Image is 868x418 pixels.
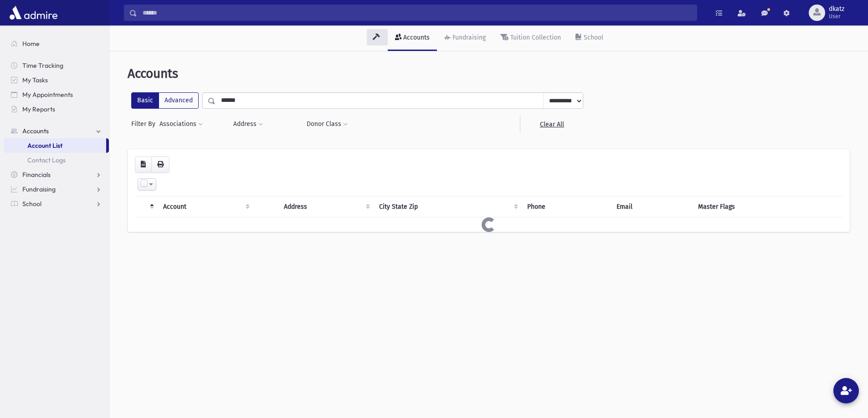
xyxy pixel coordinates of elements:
[4,196,109,211] a: School
[437,25,493,51] a: Fundraising
[159,116,203,132] button: Associations
[131,119,159,129] span: Filter By
[131,92,199,109] div: FilterModes
[4,58,109,73] a: Time Tracking
[233,116,263,132] button: Address
[135,156,152,173] button: CSV
[131,92,159,109] label: Basic
[829,5,844,13] span: dkatz
[278,196,374,217] th: Address : activate to sort column ascending
[7,4,60,22] img: AdmirePro
[135,196,158,217] th: : activate to sort column descending
[306,116,348,132] button: Donor Class
[159,92,199,109] label: Advanced
[253,196,278,217] th: : activate to sort column ascending
[568,25,611,51] a: School
[829,13,844,20] span: User
[4,167,109,182] a: Financials
[22,127,49,135] span: Accounts
[4,73,109,87] a: My Tasks
[520,116,583,132] a: Clear All
[4,87,109,102] a: My Appointments
[27,156,66,164] span: Contact Logs
[493,25,568,51] a: Tuition Collection
[22,105,55,113] span: My Reports
[22,61,63,70] span: Time Tracking
[128,66,178,81] span: Accounts
[22,185,56,193] span: Fundraising
[611,196,692,217] th: Email : activate to sort column ascending
[401,34,430,41] div: Accounts
[4,102,109,116] a: My Reports
[388,25,437,51] a: Accounts
[4,124,109,138] a: Accounts
[374,196,522,217] th: City State Zip : activate to sort column ascending
[137,5,697,21] input: Search
[22,40,40,48] span: Home
[4,153,109,167] a: Contact Logs
[151,156,169,173] button: Print
[22,171,51,179] span: Financials
[22,91,73,99] span: My Appointments
[693,196,842,217] th: Master Flags : activate to sort column ascending
[22,76,48,84] span: My Tasks
[4,36,109,51] a: Home
[22,200,41,208] span: School
[27,141,62,150] span: Account List
[4,138,106,153] a: Account List
[158,196,253,217] th: Account: activate to sort column ascending
[508,34,561,41] div: Tuition Collection
[522,196,611,217] th: Phone : activate to sort column ascending
[4,182,109,196] a: Fundraising
[582,34,603,41] div: School
[451,34,486,41] div: Fundraising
